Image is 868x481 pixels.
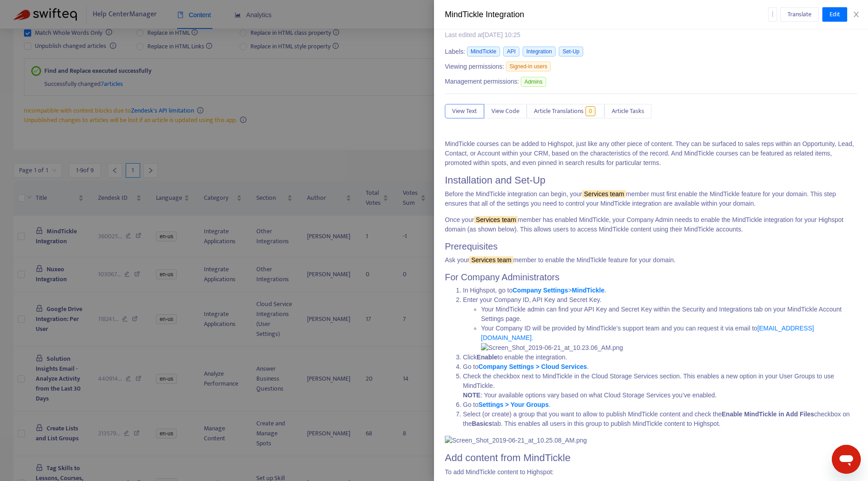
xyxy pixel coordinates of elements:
span: Set-Up [559,47,583,57]
img: Screen_Shot_2019-06-21_at_10.23.06_AM.png [481,343,623,353]
div: Last edited at [DATE] 10:25 [445,30,581,40]
strong: Basics [472,420,492,427]
span: 0 [585,106,596,116]
button: more [768,7,777,22]
span: close [853,11,860,18]
a: Company Settings > Cloud Services [478,363,587,370]
h2: For Company Administrators [445,272,857,283]
span: Labels: [445,47,465,57]
a: Settings > Your Groups [478,401,548,408]
sqkw: Services team [582,190,626,198]
span: Admins [521,77,546,87]
span: View Code [491,106,519,116]
strong: Company Settings [513,287,568,294]
p: Once your member has enabled MindTickle, your Company Admin needs to enable the MindTickle integr... [445,215,857,234]
sqkw: Services team [469,256,513,264]
li: Your MindTickle admin can find your API Key and Secret Key within the Security and Integrations t... [481,305,857,324]
button: Article Translations0 [527,104,604,118]
p: MindTickle courses can be added to Highspot, just like any other piece of content. They can be su... [445,139,857,168]
div: MindTickle Integration [445,9,768,21]
h1: Installation and Set-Up [445,174,857,186]
strong: MindTickle [572,287,604,294]
li: Go to . [463,362,857,372]
span: Signed-in users [506,61,551,71]
sqkw: Services team [474,216,518,223]
li: Click to enable the integration. [463,353,857,362]
strong: Enable [476,354,497,361]
li: Check the checkbox next to MindTickle in the Cloud Storage Services section. This enables a new o... [463,372,857,400]
li: In Highspot, go to . [463,286,857,295]
li: Go to . [463,400,857,410]
h1: Add content from MindTickle [445,452,857,464]
span: Management permissions: [445,77,519,86]
h2: Prerequisites [445,241,857,252]
span: more [769,11,776,17]
li: Your Company ID will be provided by MindTickle’s support team and you can request it via email to . [481,324,857,353]
span: Article Translations [534,106,584,116]
div: Zendesk ID: [761,21,857,40]
span: Article Tasks [612,106,644,116]
p: Ask your member to enable the MindTickle feature for your domain. [445,255,857,265]
button: View Code [484,104,527,118]
button: View Text [445,104,484,118]
img: Screen_Shot_2019-06-21_at_10.25.08_AM.png [445,436,587,445]
strong: NOTE [463,391,481,399]
span: Translate [788,9,811,19]
button: Translate [780,7,819,22]
li: Enter your Company ID, API Key and Secret Key. [463,295,857,353]
span: Viewing permissions: [445,62,504,71]
strong: Enable MindTickle in Add Files [722,410,814,418]
a: Company Settings>MindTickle [513,287,604,294]
span: View Text [452,106,477,116]
span: MindTickle [467,47,500,57]
span: Integration [523,47,556,57]
p: Before the MindTickle integration can begin, your member must first enable the MindTickle feature... [445,189,857,208]
li: Select (or create) a group that you want to allow to publish MindTickle content and check the che... [463,410,857,429]
button: Article Tasks [604,104,651,118]
span: Edit [830,9,840,19]
iframe: Button to launch messaging window [832,445,861,474]
span: API [503,47,519,57]
button: Edit [822,7,847,22]
p: To add MindTickle content to Highspot: [445,467,857,477]
button: Close [850,10,863,19]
